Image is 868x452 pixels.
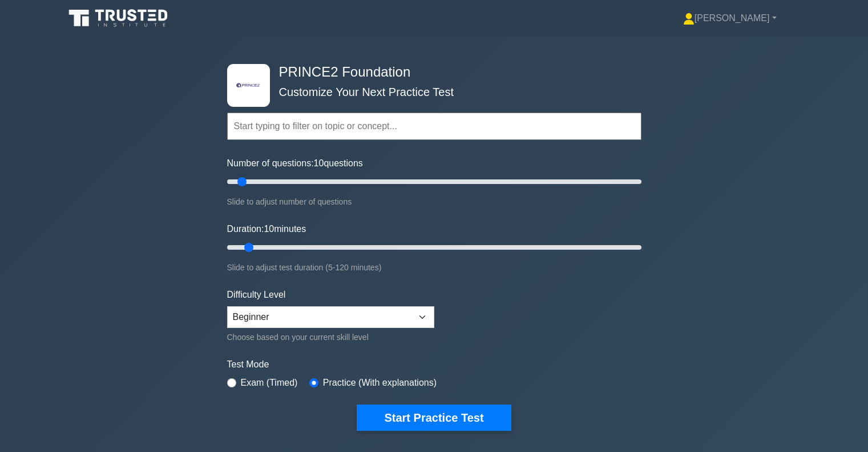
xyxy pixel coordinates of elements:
[357,405,511,431] button: Start Practice Test
[264,224,274,234] span: 10
[323,376,437,390] label: Practice (With explanations)
[227,195,641,209] div: Slide to adjust number of questions
[227,358,641,371] label: Test Mode
[227,261,641,274] div: Slide to adjust test duration (5-120 minutes)
[656,7,804,30] a: [PERSON_NAME]
[314,158,324,168] span: 10
[227,157,363,170] label: Number of questions: questions
[227,330,434,344] div: Choose based on your current skill level
[227,288,286,302] label: Difficulty Level
[241,376,298,390] label: Exam (Timed)
[274,64,586,81] h4: PRINCE2 Foundation
[227,113,641,140] input: Start typing to filter on topic or concept...
[227,222,306,236] label: Duration: minutes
